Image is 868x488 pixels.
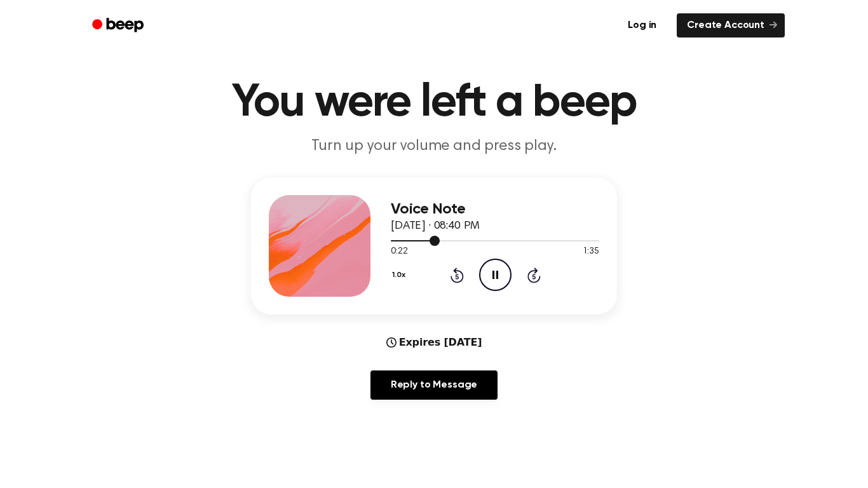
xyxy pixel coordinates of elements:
[391,201,599,218] h3: Voice Note
[677,13,785,37] a: Create Account
[370,370,498,400] a: Reply to Message
[386,335,482,350] div: Expires [DATE]
[83,13,155,38] a: Beep
[391,220,480,232] span: [DATE] · 08:40 PM
[583,245,599,259] span: 1:35
[109,80,759,126] h1: You were left a beep
[391,245,407,259] span: 0:22
[615,11,669,40] a: Log in
[190,136,678,157] p: Turn up your volume and press play.
[391,264,410,286] button: 1.0x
